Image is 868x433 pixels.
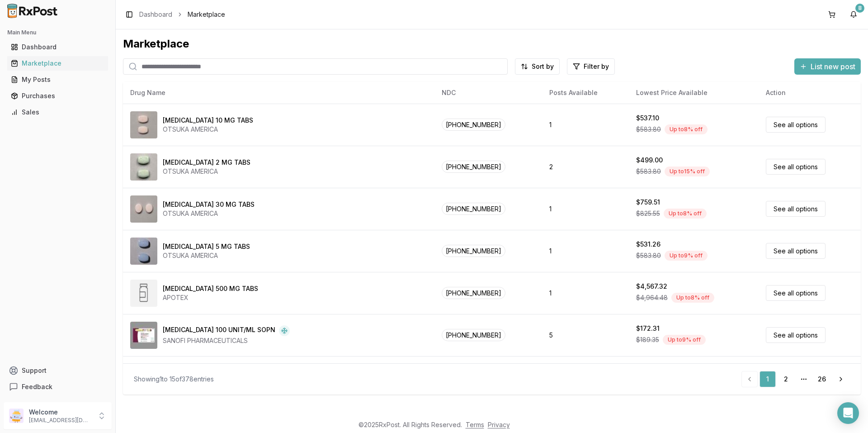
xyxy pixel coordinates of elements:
span: [PHONE_NUMBER] [442,245,505,257]
div: [MEDICAL_DATA] 2 MG TABS [163,158,250,167]
p: [EMAIL_ADDRESS][DOMAIN_NAME] [29,417,92,424]
a: 26 [814,371,830,387]
div: OTSUKA AMERICA [163,251,250,260]
span: $583.80 [636,125,661,134]
span: [PHONE_NUMBER] [442,329,505,341]
img: RxPost Logo [4,4,61,18]
div: $531.26 [636,240,660,249]
button: 8 [846,7,861,22]
td: 1 [542,188,628,230]
a: See all options [766,201,826,217]
div: $4,567.32 [636,282,667,291]
span: Filter by [584,62,609,71]
td: 1 [542,104,628,146]
button: My Posts [4,72,112,87]
img: Abilify 10 MG TABS [130,111,157,138]
a: List new post [794,63,861,72]
span: Marketplace [188,10,225,19]
td: 1 [542,230,628,272]
th: Posts Available [542,82,628,104]
nav: pagination [741,371,850,387]
div: $172.31 [636,324,660,333]
div: 8 [855,4,864,13]
span: Feedback [22,382,52,391]
a: Sales [7,104,108,120]
div: Up to 8 % off [671,293,714,303]
a: My Posts [7,71,108,88]
div: [MEDICAL_DATA] 30 MG TABS [163,200,255,209]
div: [MEDICAL_DATA] 5 MG TABS [163,242,250,251]
span: Sort by [532,62,554,71]
a: See all options [766,159,826,175]
span: [PHONE_NUMBER] [442,119,505,131]
div: Open Intercom Messenger [837,402,859,424]
div: Showing 1 to 15 of 378 entries [134,375,214,384]
a: See all options [766,243,826,259]
span: $4,964.48 [636,293,668,302]
a: See all options [766,327,826,343]
a: Privacy [488,421,510,428]
div: $499.00 [636,156,663,165]
div: Dashboard [11,43,104,52]
img: Abiraterone Acetate 500 MG TABS [130,280,157,307]
img: User avatar [9,409,24,423]
div: Up to 15 % off [665,167,710,176]
div: Up to 8 % off [664,209,707,219]
div: SANOFI PHARMACEUTICALS [163,336,290,345]
th: Drug Name [123,82,434,104]
div: Marketplace [11,59,104,68]
img: Admelog SoloStar 100 UNIT/ML SOPN [130,322,157,349]
button: Filter by [567,58,615,75]
div: Marketplace [123,37,861,51]
button: Feedback [4,379,112,395]
p: Welcome [29,408,92,417]
span: $583.80 [636,251,661,260]
th: Action [759,82,861,104]
a: 2 [778,371,794,387]
a: Terms [466,421,484,428]
button: Sort by [515,58,560,75]
div: OTSUKA AMERICA [163,125,253,134]
div: OTSUKA AMERICA [163,167,250,176]
span: [PHONE_NUMBER] [442,203,505,215]
div: [MEDICAL_DATA] 500 MG TABS [163,284,258,293]
span: $583.80 [636,167,661,176]
td: 5 [542,314,628,356]
button: Sales [4,105,112,119]
button: Marketplace [4,56,112,71]
div: Purchases [11,91,104,100]
a: Go to next page [832,371,850,387]
div: [MEDICAL_DATA] 10 MG TABS [163,116,253,125]
td: 2 [542,146,628,188]
a: See all options [766,285,826,301]
th: Lowest Price Available [629,82,759,104]
td: 4 [542,356,628,398]
a: Marketplace [7,55,108,71]
button: List new post [794,58,861,75]
a: Purchases [7,88,108,104]
div: [MEDICAL_DATA] 100 UNIT/ML SOPN [163,325,275,336]
a: 1 [759,371,776,387]
span: List new post [811,61,855,72]
th: NDC [434,82,542,104]
a: See all options [766,117,826,133]
button: Purchases [4,89,112,103]
span: [PHONE_NUMBER] [442,161,505,173]
img: Abilify 5 MG TABS [130,238,157,265]
div: Up to 9 % off [663,335,706,345]
div: $759.51 [636,198,660,207]
div: $537.10 [636,114,659,123]
img: Abilify 2 MG TABS [130,153,157,181]
h2: Main Menu [7,29,108,36]
div: Up to 8 % off [665,124,708,134]
button: Support [4,362,112,379]
span: $825.55 [636,209,660,218]
nav: breadcrumb [139,10,225,19]
a: Dashboard [7,39,108,55]
div: Sales [11,108,104,117]
div: OTSUKA AMERICA [163,209,255,218]
span: [PHONE_NUMBER] [442,287,505,299]
img: Abilify 30 MG TABS [130,195,157,223]
button: Dashboard [4,40,112,54]
div: My Posts [11,75,104,84]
